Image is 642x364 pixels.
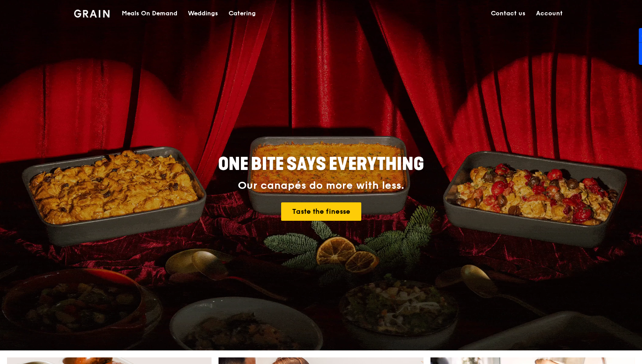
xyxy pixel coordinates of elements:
[281,202,361,221] a: Taste the finesse
[486,0,531,27] a: Contact us
[223,0,261,27] a: Catering
[163,180,479,192] div: Our canapés do more with less.
[122,0,177,27] div: Meals On Demand
[229,0,256,27] div: Catering
[183,0,223,27] a: Weddings
[188,0,218,27] div: Weddings
[218,154,424,175] span: ONE BITE SAYS EVERYTHING
[531,0,568,27] a: Account
[74,10,109,18] img: Grain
